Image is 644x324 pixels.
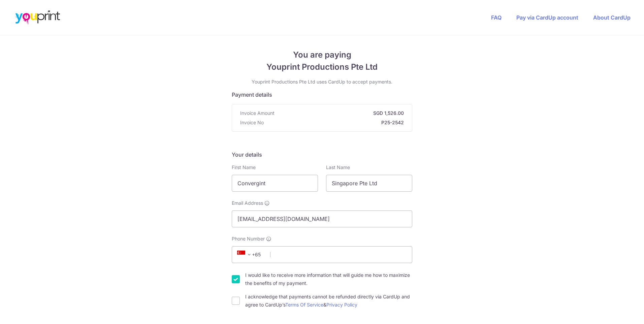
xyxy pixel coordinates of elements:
[277,110,404,117] strong: SGD 1,526.00
[245,293,412,309] label: I acknowledge that payments cannot be refunded directly via CardUp and agree to CardUp’s &
[235,251,265,259] span: +65
[232,235,265,242] span: Phone Number
[285,302,323,307] a: Terms Of Service
[240,119,264,126] span: Invoice No
[245,271,412,287] label: I would like to receive more information that will guide me how to maximize the benefits of my pa...
[232,61,412,73] span: Youprint Productions Pte Ltd
[326,302,357,307] a: Privacy Policy
[232,200,263,206] span: Email Address
[516,14,578,21] a: Pay via CardUp account
[240,110,275,117] span: Invoice Amount
[232,151,412,159] h5: Your details
[593,14,631,21] a: About CardUp
[232,91,412,99] h5: Payment details
[232,78,412,85] p: Youprint Productions Pte Ltd uses CardUp to accept payments.
[326,175,412,192] input: Last name
[232,49,412,61] span: You are paying
[326,164,350,171] label: Last Name
[237,251,253,259] span: +65
[491,14,502,21] a: FAQ
[232,175,318,192] input: First name
[266,119,404,126] strong: P25-2542
[232,210,412,227] input: Email address
[232,164,256,171] label: First Name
